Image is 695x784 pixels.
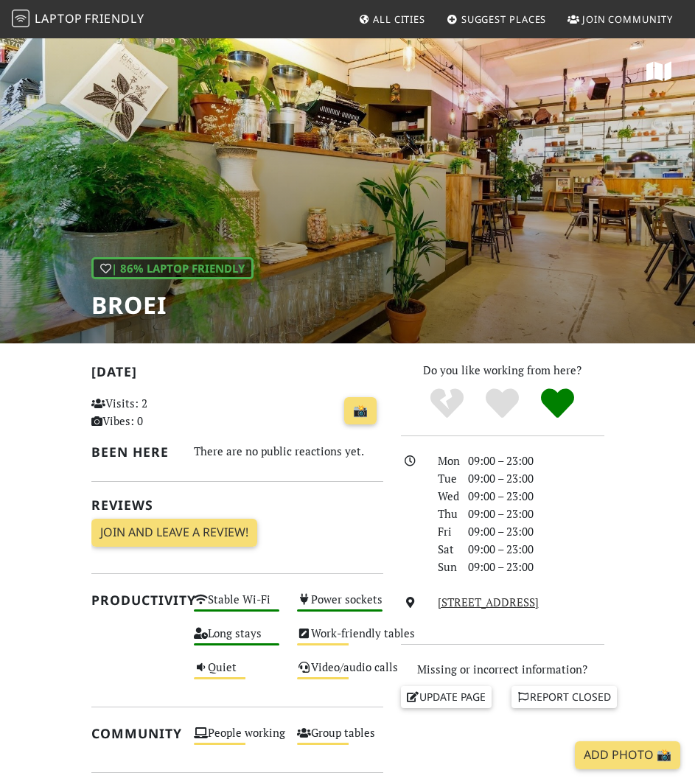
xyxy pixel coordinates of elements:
span: Join Community [582,13,673,26]
div: Wed [429,487,460,505]
a: Add Photo 📸 [575,741,680,769]
div: Power sockets [288,589,391,623]
span: Suggest Places [461,13,547,26]
div: Definitely! [530,387,585,420]
h2: Community [91,726,177,741]
div: 09:00 – 23:00 [459,540,612,558]
div: 09:00 – 23:00 [459,452,612,469]
a: Suggest Places [441,6,553,32]
div: | 86% Laptop Friendly [91,257,254,279]
div: Long stays [185,623,288,657]
a: [STREET_ADDRESS] [438,595,539,609]
span: All Cities [373,13,425,26]
img: LaptopFriendly [12,10,29,27]
div: Fri [429,522,460,540]
div: Quiet [185,657,288,691]
div: 09:00 – 23:00 [459,487,612,505]
div: 09:00 – 23:00 [459,558,612,575]
a: LaptopFriendly LaptopFriendly [12,7,144,32]
a: Join and leave a review! [91,519,257,547]
span: Laptop [35,10,83,27]
p: Visits: 2 Vibes: 0 [91,394,177,430]
a: Update page [401,686,492,708]
a: 📸 [344,397,377,425]
a: All Cities [352,6,431,32]
h2: Reviews [91,497,383,513]
div: No [419,387,475,420]
div: Tue [429,469,460,487]
div: Yes [475,387,530,420]
h1: BROEI [91,291,254,319]
div: 09:00 – 23:00 [459,522,612,540]
div: Mon [429,452,460,469]
a: Report closed [511,686,618,708]
div: 09:00 – 23:00 [459,505,612,522]
h2: [DATE] [91,364,383,385]
span: Friendly [85,10,144,27]
h2: Been here [91,444,177,460]
div: Stable Wi-Fi [185,589,288,623]
p: Do you like working from here? [401,361,604,379]
div: Video/audio calls [288,657,391,691]
div: Sat [429,540,460,558]
p: Missing or incorrect information? [401,660,604,678]
div: Group tables [288,723,391,757]
div: Sun [429,558,460,575]
div: There are no public reactions yet. [194,441,383,461]
div: 09:00 – 23:00 [459,469,612,487]
a: Join Community [562,6,679,32]
div: Work-friendly tables [288,623,391,657]
h2: Productivity [91,592,177,608]
div: Thu [429,505,460,522]
div: People working [185,723,288,757]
